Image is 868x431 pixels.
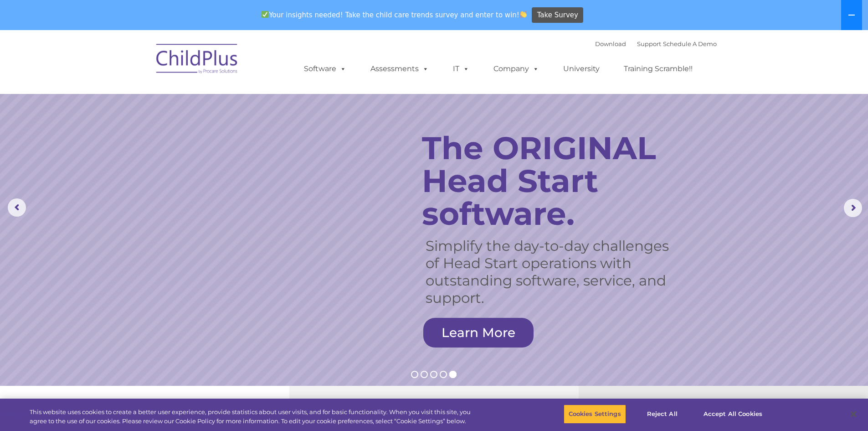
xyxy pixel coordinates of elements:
span: Take Survey [537,7,578,23]
a: Take Survey [532,7,583,23]
img: 👏 [520,11,527,18]
span: Your insights needed! Take the child care trends survey and enter to win! [258,6,531,24]
a: IT [444,60,478,78]
font: | [595,40,717,47]
button: Accept All Cookies [699,405,767,424]
div: This website uses cookies to create a better user experience, provide statistics about user visit... [30,408,478,426]
button: Cookies Settings [564,405,626,424]
a: University [554,60,609,78]
img: ChildPlus by Procare Solutions [152,37,243,83]
img: ✅ [262,11,268,18]
button: Close [843,404,863,424]
a: Software [295,60,355,78]
a: Support [637,40,661,47]
a: Company [484,60,548,78]
span: Last name [127,60,154,67]
a: Schedule A Demo [663,40,717,47]
span: Phone number [127,98,165,104]
rs-layer: The ORIGINAL Head Start software. [422,131,693,230]
button: Reject All [634,405,691,424]
a: Training Scramble!! [615,60,702,78]
a: Download [595,40,626,47]
rs-layer: Simplify the day-to-day challenges of Head Start operations with outstanding software, service, a... [426,237,680,306]
a: Assessments [361,60,438,78]
a: Learn More [423,318,534,348]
